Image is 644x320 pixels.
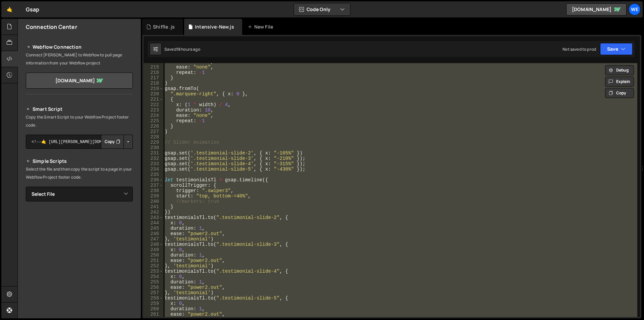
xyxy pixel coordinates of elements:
div: 256 [144,285,163,290]
a: 🤙 [1,1,18,17]
a: [DOMAIN_NAME] [26,73,133,89]
div: 223 [144,107,163,113]
div: 226 [144,124,163,129]
div: 239 [144,193,163,199]
div: 245 [144,226,163,231]
div: 218 [144,81,163,86]
div: 229 [144,140,163,145]
div: Gsap [26,5,40,13]
h2: Connection Center [26,23,77,31]
div: 244 [144,220,163,226]
textarea: <!--🤙 [URL][PERSON_NAME][DOMAIN_NAME]> <script>document.addEventListener("DOMContentLoaded", func... [26,135,133,149]
div: 236 [144,177,163,183]
div: 220 [144,91,163,97]
h2: Simple Scripts [26,157,133,165]
div: 238 [144,188,163,193]
div: 250 [144,253,163,258]
div: 249 [144,247,163,253]
div: 221 [144,97,163,102]
button: Code Only [294,3,350,15]
div: 235 [144,172,163,177]
div: Shiffle .js [153,24,175,30]
button: Debug [605,65,634,75]
div: 234 [144,167,163,172]
div: 253 [144,269,163,274]
div: 246 [144,231,163,236]
div: 255 [144,279,163,285]
div: 217 [144,75,163,81]
div: 230 [144,145,163,150]
div: 228 [144,134,163,140]
p: Copy the Smart Script to your Webflow Project footer code. [26,113,133,129]
div: 243 [144,215,163,220]
h2: Webflow Connection [26,43,133,51]
div: Saved [164,46,200,52]
div: Button group with nested dropdown [101,135,133,149]
button: Save [600,43,633,55]
p: Select the file and then copy the script to a page in your Webflow Project footer code. [26,165,133,181]
div: 225 [144,118,163,124]
div: 247 [144,236,163,242]
div: 248 [144,242,163,247]
div: Not saved to prod [562,46,596,52]
div: 215 [144,64,163,70]
div: Intensive-New.js [195,24,234,30]
a: [DOMAIN_NAME] [566,3,627,15]
div: 233 [144,161,163,167]
div: 259 [144,301,163,306]
div: 219 [144,86,163,91]
iframe: YouTube video player [26,213,133,273]
div: 231 [144,150,163,156]
div: 242 [144,210,163,215]
div: 232 [144,156,163,161]
div: 224 [144,113,163,118]
h2: Smart Script [26,105,133,113]
div: 260 [144,306,163,312]
div: 237 [144,183,163,188]
div: 216 [144,70,163,75]
div: 258 [144,295,163,301]
div: 241 [144,204,163,210]
div: 251 [144,258,163,263]
div: 254 [144,274,163,279]
button: Copy [101,135,124,149]
div: New File [248,24,276,30]
div: 227 [144,129,163,134]
div: 261 [144,312,163,317]
button: Copy [605,88,634,98]
p: Connect [PERSON_NAME] to Webflow to pull page information from your Webflow project [26,51,133,67]
div: 222 [144,102,163,107]
div: 252 [144,263,163,269]
div: 18 hours ago [176,46,200,52]
div: 257 [144,290,163,295]
button: Explain [605,77,634,87]
a: we [629,3,641,15]
div: 240 [144,199,163,204]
